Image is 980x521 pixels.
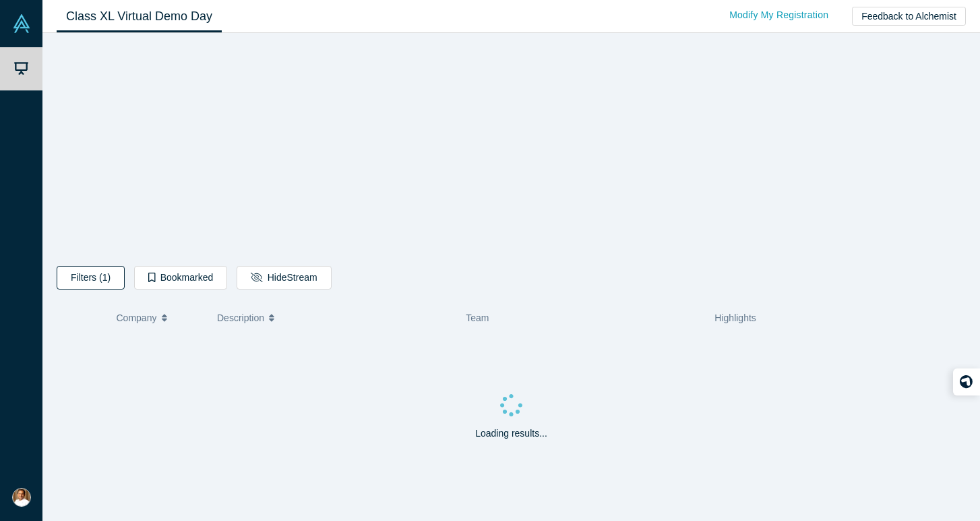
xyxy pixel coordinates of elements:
[117,304,157,332] span: Company
[324,44,700,256] iframe: Alchemist Class XL Demo Day: Vault
[852,7,966,26] button: Feedback to Alchemist
[217,304,264,332] span: Description
[715,3,843,27] a: Modify My Registration
[57,1,222,32] a: Class XL Virtual Demo Day
[117,304,204,332] button: Company
[57,266,125,290] button: Filters (1)
[12,14,31,33] img: Alchemist Vault Logo
[714,312,756,323] span: Highlights
[475,427,547,441] p: Loading results...
[237,266,331,290] button: HideStream
[134,266,227,290] button: Bookmarked
[466,312,489,323] span: Team
[217,304,452,332] button: Description
[12,488,31,507] img: Nanda Krish's Account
